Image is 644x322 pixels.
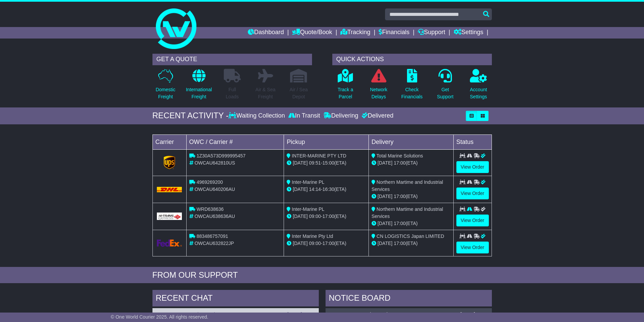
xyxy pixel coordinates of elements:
span: 09:00 [309,214,321,219]
div: (ETA) [372,159,451,167]
div: Delivering [322,112,360,120]
a: GetSupport [436,69,454,104]
span: 09:00 [309,241,321,246]
div: QUICK ACTIONS [332,54,492,65]
p: Air / Sea Depot [290,86,308,100]
span: 17:00 [323,214,334,219]
span: 09:51 [309,160,321,166]
span: OWCAU642810US [194,160,235,166]
div: [DATE] 12:16 [460,312,488,317]
span: Northern Martime and Industrial Services [372,179,443,192]
span: CN LOGISTICS Japan LIMITED [377,233,444,239]
span: 15:00 [323,160,334,166]
a: Track aParcel [337,69,354,104]
span: INTER-MARINE PTY LTD [292,153,346,158]
span: 359162 [198,312,214,317]
img: GetCarrierServiceLogo [157,213,182,220]
div: FROM OUR SUPPORT [152,270,492,280]
div: NOTICE BOARD [326,290,492,308]
img: DHL.png [157,187,182,192]
p: Account Settings [470,86,487,100]
div: - (ETA) [287,240,366,247]
p: Get Support [437,86,453,100]
div: RECENT CHAT [152,290,319,308]
span: [DATE] [293,241,308,246]
a: View Order [456,242,489,253]
span: OWCAU640206AU [194,187,235,192]
span: [DATE] [293,160,308,166]
div: Waiting Collection [229,112,286,120]
span: 16:30 [323,187,334,192]
div: - (ETA) [287,186,366,193]
a: Support [418,27,445,39]
span: [DATE] [378,221,392,226]
span: 14:14 [309,187,321,192]
div: - (ETA) [287,159,366,167]
span: 1Z30A573D999995457 [196,153,245,158]
span: 17:00 [394,160,406,166]
td: OWC / Carrier # [186,134,284,149]
div: ( ) [329,312,488,317]
img: GetCarrierServiceLogo [164,156,175,169]
a: CheckFinancials [401,69,423,104]
span: 17:00 [323,241,334,246]
span: 17:00 [394,221,406,226]
div: (ETA) [372,220,451,227]
div: GET A QUOTE [152,54,312,65]
span: Inter Marine Pty Ltd [292,233,333,239]
span: OWCAU632822JP [194,241,234,246]
a: Dashboard [248,27,284,39]
div: Delivered [360,112,393,120]
span: Total Marine Solutions [377,153,423,158]
a: NetworkDelays [369,69,387,104]
p: Track a Parcel [338,86,353,100]
a: Quote/Book [292,27,332,39]
span: Inter-Marine PL [292,179,324,185]
a: View Order [456,188,489,199]
a: Financials [379,27,409,39]
span: 883486757091 [196,233,228,239]
span: [DATE] [293,187,308,192]
p: Full Loads [224,86,241,100]
td: Pickup [284,134,369,149]
a: View Order [456,215,489,226]
span: [DATE] [378,194,392,199]
td: Delivery [368,134,453,149]
span: 17:00 [394,241,406,246]
a: OWCAU638636AU [156,312,197,317]
p: Air & Sea Freight [256,86,276,100]
span: OWCAU638636AU [194,214,235,219]
span: WRD638636 [196,206,223,212]
div: RECENT ACTIVITY - [152,111,229,121]
img: GetCarrierServiceLogo [157,240,182,247]
p: Check Financials [401,86,423,100]
a: View Order [456,161,489,173]
a: AccountSettings [470,69,487,104]
div: ( ) [156,312,315,317]
div: (ETA) [372,240,451,247]
div: In Transit [287,112,322,120]
span: [DATE] [378,160,392,166]
span: 4969269200 [196,179,223,185]
div: - (ETA) [287,213,366,220]
div: [DATE] 14:04 [287,312,315,317]
a: Tracking [340,27,370,39]
p: Domestic Freight [156,86,175,100]
span: © One World Courier 2025. All rights reserved. [111,314,209,320]
span: [DATE] [378,241,392,246]
a: OWCAU638636AU [329,312,369,317]
p: International Freight [186,86,212,100]
span: Inter-Marine PL [292,206,324,212]
span: [DATE] [293,214,308,219]
span: Northern Martime and Industrial Services [372,206,443,219]
a: DomesticFreight [155,69,175,104]
a: Settings [454,27,483,39]
span: 17:00 [394,194,406,199]
div: (ETA) [372,193,451,200]
td: Status [453,134,492,149]
a: InternationalFreight [186,69,212,104]
span: 359162 [371,312,387,317]
p: Network Delays [370,86,387,100]
td: Carrier [152,134,186,149]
